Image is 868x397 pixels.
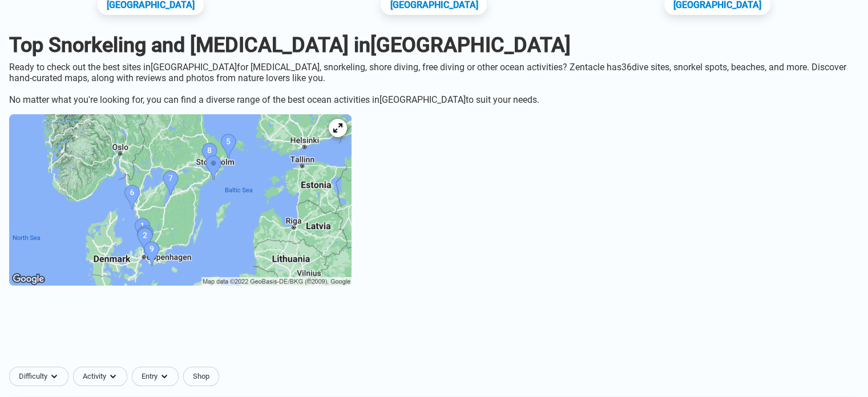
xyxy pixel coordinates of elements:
[83,372,106,381] span: Activity
[142,372,158,381] span: Entry
[158,306,711,358] iframe: Advertisement
[19,372,47,381] span: Difficulty
[183,367,219,386] a: Shop
[9,114,352,286] img: Sweden dive site map
[50,372,59,381] img: dropdown caret
[9,33,859,57] h1: Top Snorkeling and [MEDICAL_DATA] in [GEOGRAPHIC_DATA]
[9,367,73,386] button: Difficultydropdown caret
[160,372,169,381] img: dropdown caret
[108,372,118,381] img: dropdown caret
[73,367,132,386] button: Activitydropdown caret
[132,367,183,386] button: Entrydropdown caret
